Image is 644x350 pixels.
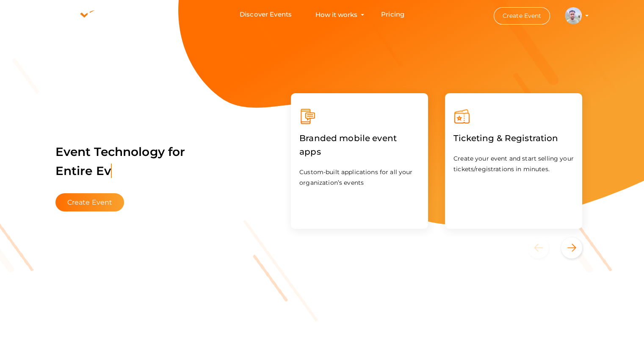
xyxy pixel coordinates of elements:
a: Ticketing & Registration [453,135,558,143]
button: Previous [528,237,559,258]
label: Event Technology for [55,132,185,191]
a: Pricing [381,7,404,22]
button: Create Event [55,193,124,211]
a: Branded mobile event apps [299,148,420,156]
label: Branded mobile event apps [299,125,420,165]
button: Create Event [494,7,550,25]
button: Next [561,237,582,258]
p: Create your event and start selling your tickets/registrations in minutes. [453,153,574,175]
img: ACg8ocJxTL9uYcnhaNvFZuftGNHJDiiBHTVJlCXhmLL3QY_ku3qgyu-z6A=s100 [565,7,582,24]
span: Entire Ev [55,164,112,178]
label: Ticketing & Registration [453,125,558,151]
button: How it works [313,7,360,22]
p: Custom-built applications for all your organization’s events [299,167,420,188]
a: Discover Events [240,7,292,22]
